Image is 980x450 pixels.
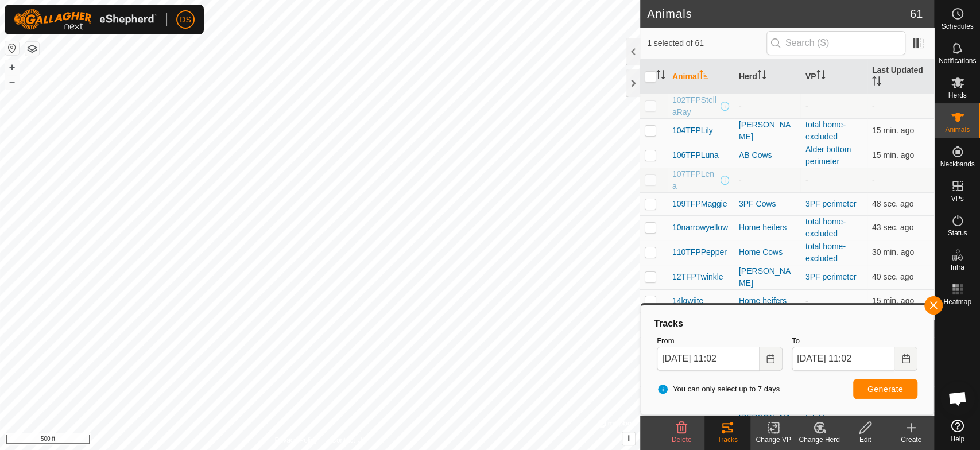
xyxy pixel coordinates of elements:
span: Delete [672,436,692,444]
span: VPs [951,195,963,202]
span: Animals [945,126,970,133]
div: Tracks [652,317,922,331]
span: Sep 7, 2025, 11:02 AM [872,199,913,208]
button: Map Layers [25,42,39,56]
a: Privacy Policy [274,435,317,445]
span: Help [950,436,964,443]
button: Reset Map [5,41,19,55]
button: i [622,432,635,445]
span: 102TFPStellaRay [672,94,718,118]
span: Status [947,230,967,236]
div: Open chat [940,381,975,416]
span: i [627,433,630,443]
a: Contact Us [331,435,365,445]
span: Sep 7, 2025, 10:47 AM [872,126,914,135]
div: 3PF Cows [739,198,796,210]
span: Sep 7, 2025, 11:02 AM [872,223,913,232]
div: - [739,100,796,112]
th: VP [801,60,867,94]
div: Home heifers [739,295,796,307]
h2: Animals [647,7,910,21]
div: Create [888,435,934,445]
span: 61 [910,5,923,22]
p-sorticon: Activate to sort [757,72,766,81]
th: Herd [734,60,801,94]
span: 110TFPPepper [672,246,727,258]
span: - [872,175,875,184]
span: Sep 7, 2025, 11:02 AM [872,272,913,281]
div: Change Herd [796,435,842,445]
span: Infra [950,264,964,271]
a: total home-excluded [805,120,846,141]
span: 109TFPMaggie [672,198,727,210]
div: Tracks [704,435,750,445]
span: Heatmap [943,298,971,305]
app-display-virtual-paddock-transition: - [805,175,808,184]
img: Gallagher Logo [14,9,157,30]
p-sorticon: Activate to sort [816,72,826,81]
span: DS [180,14,191,26]
span: Sep 7, 2025, 10:47 AM [872,150,914,160]
a: Alder bottom perimeter [805,145,851,166]
a: total home-excluded [805,217,846,238]
app-display-virtual-paddock-transition: - [805,296,808,305]
span: 1 selected of 61 [647,37,766,49]
div: Change VP [750,435,796,445]
th: Animal [668,60,734,94]
span: Herds [948,92,966,99]
span: 10narrowyellow [672,222,728,234]
div: Home Cows [739,246,796,258]
div: AB Cows [739,149,796,161]
label: To [792,335,917,347]
th: Last Updated [867,60,934,94]
a: 3PF perimeter [805,199,857,208]
span: - [872,101,875,110]
p-sorticon: Activate to sort [872,78,881,87]
button: + [5,60,19,74]
button: Generate [853,379,917,399]
button: Choose Date [894,347,917,371]
a: 3PF perimeter [805,272,857,281]
button: Choose Date [760,347,783,371]
p-sorticon: Activate to sort [699,72,708,81]
span: 12TFPTwinkle [672,271,723,283]
a: Help [935,415,980,447]
div: Home heifers [739,222,796,234]
input: Search (S) [766,31,905,55]
label: From [657,335,783,347]
div: [PERSON_NAME] [739,265,796,289]
span: Sep 7, 2025, 10:32 AM [872,247,914,257]
span: Notifications [939,57,976,64]
span: Neckbands [940,161,974,168]
p-sorticon: Activate to sort [656,72,665,81]
span: 107TFPLena [672,168,718,192]
div: Edit [842,435,888,445]
span: Sep 7, 2025, 10:47 AM [872,296,914,305]
span: Generate [867,385,903,394]
span: You can only select up to 7 days [657,383,780,395]
span: 14lgwjite [672,295,703,307]
span: Schedules [941,23,973,30]
div: - [739,174,796,186]
app-display-virtual-paddock-transition: - [805,101,808,110]
a: total home-excluded [805,242,846,263]
button: – [5,75,19,89]
div: [PERSON_NAME] [739,119,796,143]
span: 104TFPLily [672,125,713,137]
span: 106TFPLuna [672,149,719,161]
